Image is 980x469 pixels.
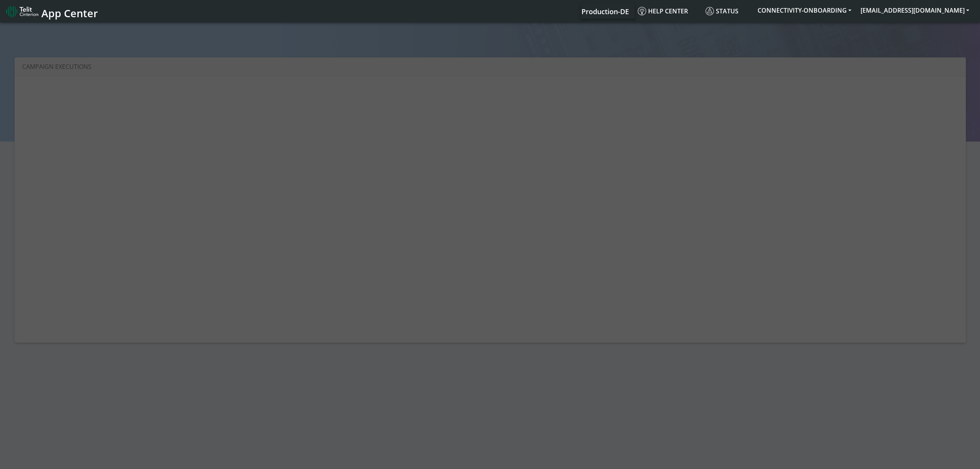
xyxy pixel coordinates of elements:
span: App Center [41,6,98,20]
button: [EMAIL_ADDRESS][DOMAIN_NAME] [856,3,974,17]
button: CONNECTIVITY-ONBOARDING [753,3,856,17]
span: Status [706,7,738,15]
img: logo-telit-cinterion-gw-new.png [6,5,38,18]
a: Help center [635,3,702,19]
span: Production-DE [581,7,629,16]
a: Status [702,3,753,19]
span: Help center [638,7,688,15]
img: status.svg [706,7,714,15]
a: Your current platform instance [581,3,629,19]
a: App Center [6,3,97,20]
img: knowledge.svg [638,7,646,15]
